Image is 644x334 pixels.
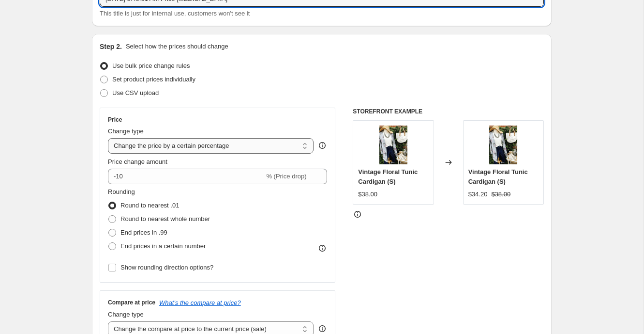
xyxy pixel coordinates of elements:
div: help [317,141,327,150]
span: Round to nearest .01 [120,202,179,209]
div: help [317,324,327,334]
span: Round to nearest whole number [120,215,210,223]
span: % (Price drop) [266,173,306,180]
input: -15 [108,169,264,184]
span: This title is just for internal use, customers won't see it [100,10,250,17]
h3: Price [108,116,122,124]
span: Set product prices individually [112,76,195,83]
span: End prices in .99 [120,229,167,236]
h2: Step 2. [100,42,122,51]
span: End prices in a certain number [120,242,206,250]
span: Show rounding direction options? [120,264,213,271]
img: Screen-Shot-2019-08-15-at-1.43.26-PM-317141_80x.png [484,126,523,164]
h3: Compare at price [108,299,155,306]
div: $34.20 [468,190,488,199]
div: $38.00 [358,190,377,199]
span: Vintage Floral Tunic Cardigan (S) [358,168,418,185]
span: Vintage Floral Tunic Cardigan (S) [468,168,528,185]
span: Price change amount [108,158,167,165]
span: Change type [108,311,144,318]
span: Change type [108,127,144,135]
strike: $38.00 [491,190,510,199]
button: What's the compare at price? [159,299,241,306]
span: Rounding [108,188,135,195]
img: Screen-Shot-2019-08-15-at-1.43.26-PM-317141_80x.png [374,126,413,164]
p: Select how the prices should change [126,42,228,51]
span: Use bulk price change rules [112,62,190,69]
h6: STOREFRONT EXAMPLE [353,108,544,115]
span: Use CSV upload [112,89,159,96]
